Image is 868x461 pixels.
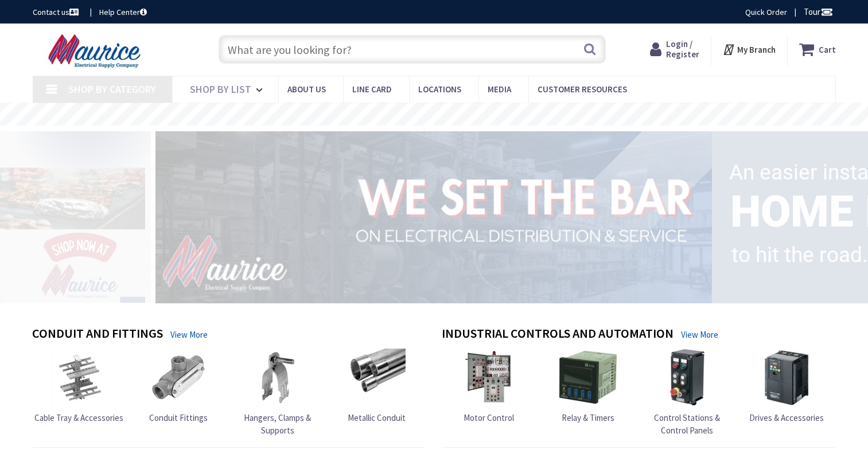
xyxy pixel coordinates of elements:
span: Control Stations & Control Panels [654,412,720,435]
h4: Industrial Controls and Automation [442,326,674,343]
img: Control Stations & Control Panels [659,349,716,406]
img: Maurice Electrical Supply Company [33,33,159,69]
span: Tour [804,6,833,17]
img: Motor Control [460,349,517,406]
a: Contact us [33,6,81,18]
span: Conduit Fittings [149,412,208,423]
a: View More [170,329,208,341]
span: Relay & Timers [562,412,614,423]
a: Metallic Conduit Metallic Conduit [348,349,406,424]
a: Control Stations & Control Panels Control Stations & Control Panels [640,349,734,436]
img: Relay & Timers [559,349,617,406]
span: Cable Tray & Accessories [34,412,123,423]
img: Hangers, Clamps & Supports [249,349,306,406]
span: Media [488,84,511,95]
h4: Conduit and Fittings [32,326,163,343]
a: View More [681,329,718,341]
a: Motor Control Motor Control [460,349,517,424]
span: Shop By Category [68,83,156,96]
span: Locations [418,84,461,95]
a: Conduit Fittings Conduit Fittings [149,349,208,424]
span: About us [287,84,326,95]
rs-layer: Free Same Day Pickup at 15 Locations [329,108,539,121]
input: What are you looking for? [219,35,606,64]
div: My Branch [722,39,776,60]
img: Cable Tray & Accessories [50,349,108,406]
a: Login / Register [650,39,699,60]
span: Login / Register [666,38,699,60]
img: Conduit Fittings [150,349,207,406]
span: Metallic Conduit [348,412,406,423]
span: Line Card [352,84,392,95]
a: Help Center [99,6,147,18]
img: Metallic Conduit [348,349,406,406]
span: Shop By List [190,83,251,96]
img: Drives & Accessories [758,349,815,406]
a: Hangers, Clamps & Supports Hangers, Clamps & Supports [231,349,325,436]
img: 1_1.png [142,128,717,306]
span: Hangers, Clamps & Supports [244,412,311,435]
a: Cart [799,39,836,60]
strong: My Branch [737,44,776,55]
a: Drives & Accessories Drives & Accessories [749,349,824,424]
a: Quick Order [745,6,787,18]
a: Cable Tray & Accessories Cable Tray & Accessories [34,349,123,424]
span: Drives & Accessories [749,412,824,423]
span: Customer Resources [538,84,627,95]
rs-layer: to hit the road. [731,235,868,275]
span: Motor Control [464,412,514,423]
a: Relay & Timers Relay & Timers [559,349,617,424]
strong: Cart [819,39,836,60]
